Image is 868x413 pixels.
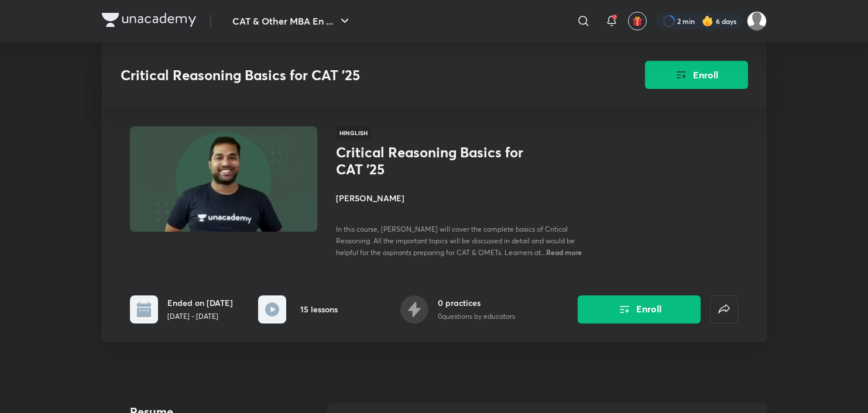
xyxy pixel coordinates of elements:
h6: 15 lessons [300,303,338,315]
h4: [PERSON_NAME] [336,192,598,204]
img: streak [702,15,713,27]
img: avatar [632,16,643,26]
button: CAT & Other MBA En ... [225,9,359,33]
a: Company Logo [102,13,196,30]
button: false [710,295,738,323]
button: avatar [628,12,647,30]
p: [DATE] - [DATE] [167,311,233,322]
button: Enroll [645,61,748,89]
img: Thumbnail [128,125,318,233]
h1: Critical Reasoning Basics for CAT '25 [336,144,527,178]
span: Read more [546,247,582,257]
h6: Ended on [DATE] [167,297,233,309]
p: 0 questions by educators [438,311,515,322]
button: Enroll [578,295,701,323]
h6: 0 practices [438,297,515,309]
h3: Critical Reasoning Basics for CAT '25 [121,67,579,84]
img: Abhishek gupta [747,11,767,31]
span: In this course, [PERSON_NAME] will cover the complete basics of Critical Reasoning. All the impor... [336,225,575,257]
img: Company Logo [102,13,196,27]
span: Hinglish [336,126,371,139]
